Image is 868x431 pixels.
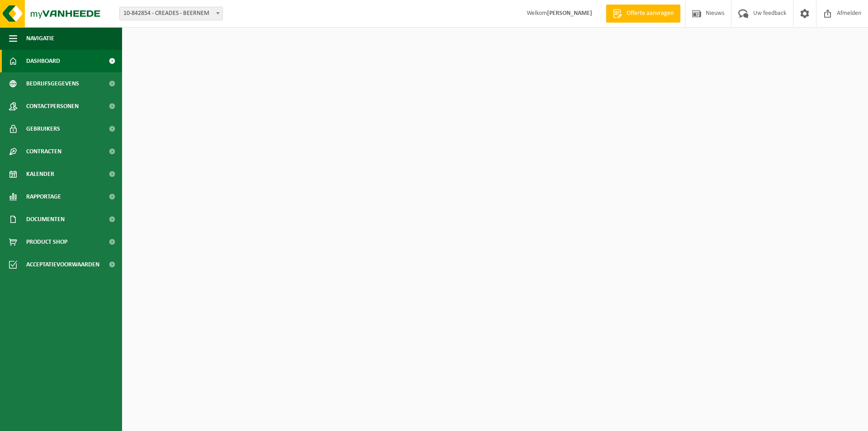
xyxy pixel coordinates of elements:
span: Offerte aanvragen [624,9,676,18]
span: Rapportage [26,185,61,208]
span: Kalender [26,163,54,185]
span: 10-842854 - CREADES - BEERNEM [120,7,222,20]
span: Bedrijfsgegevens [26,72,79,95]
a: Offerte aanvragen [606,5,680,23]
span: Navigatie [26,27,54,50]
span: Product Shop [26,231,67,253]
span: Acceptatievoorwaarden [26,253,99,276]
strong: [PERSON_NAME] [547,10,592,17]
span: Documenten [26,208,65,231]
span: Dashboard [26,50,60,72]
span: Contracten [26,140,61,163]
span: 10-842854 - CREADES - BEERNEM [119,7,223,20]
span: Contactpersonen [26,95,79,118]
span: Gebruikers [26,118,60,140]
